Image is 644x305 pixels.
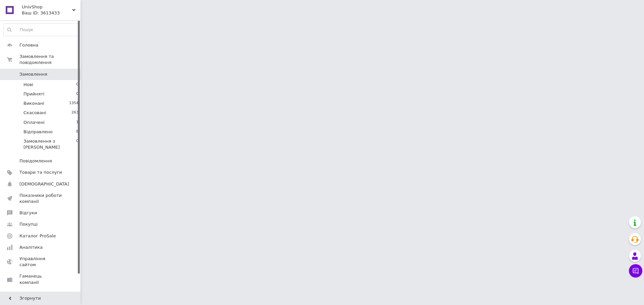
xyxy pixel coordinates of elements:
[19,71,47,77] span: Замовлення
[23,120,45,126] span: Оплачені
[19,169,62,175] span: Товари та послуги
[19,221,38,227] span: Покупці
[23,110,46,116] span: Скасовані
[19,256,62,268] span: Управління сайтом
[76,91,78,97] span: 0
[19,181,69,187] span: [DEMOGRAPHIC_DATA]
[19,193,62,205] span: Показники роботи компанії
[23,100,44,106] span: Виконані
[4,24,79,36] input: Пошук
[19,210,37,216] span: Відгуки
[19,233,56,239] span: Каталог ProSale
[23,91,44,97] span: Прийняті
[23,138,76,150] span: Замовлення з [PERSON_NAME]
[76,129,78,135] span: 8
[19,42,38,48] span: Головна
[76,138,78,150] span: 0
[22,10,80,16] div: Ваш ID: 3613433
[71,110,78,116] span: 263
[19,158,52,164] span: Повідомлення
[23,82,33,88] span: Нові
[76,82,78,88] span: 0
[19,273,62,285] span: Гаманець компанії
[69,100,78,106] span: 1354
[76,120,78,126] span: 1
[19,291,37,297] span: Маркет
[23,129,53,135] span: Відправлено
[22,4,72,10] span: UnivShop
[19,244,43,250] span: Аналітика
[19,54,80,66] span: Замовлення та повідомлення
[629,264,642,278] button: Чат з покупцем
